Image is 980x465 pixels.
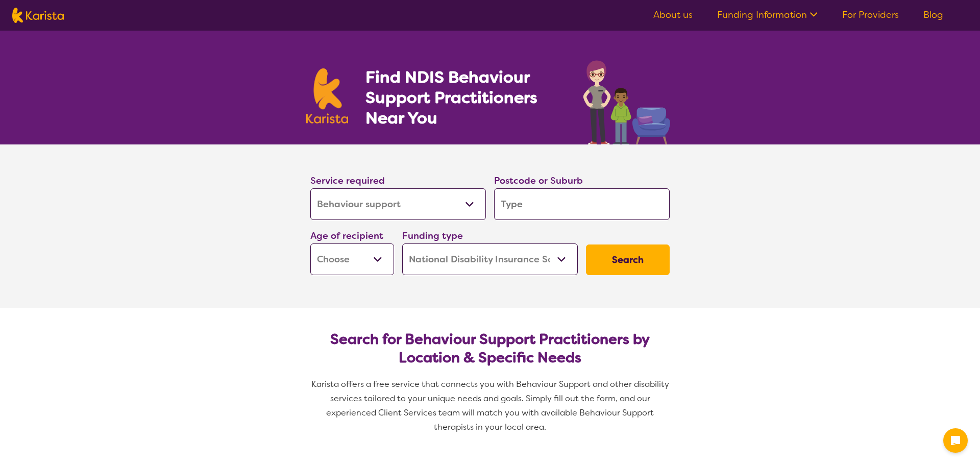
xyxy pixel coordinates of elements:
[402,230,463,242] label: Funding type
[310,175,385,187] label: Service required
[310,230,383,242] label: Age of recipient
[580,55,674,144] img: behaviour-support
[717,9,818,21] a: Funding Information
[923,9,943,21] a: Blog
[494,188,670,220] input: Type
[365,67,563,128] h1: Find NDIS Behaviour Support Practitioners Near You
[653,9,693,21] a: About us
[12,8,64,23] img: Karista logo
[318,330,661,367] h2: Search for Behaviour Support Practitioners by Location & Specific Needs
[306,68,348,124] img: Karista logo
[494,175,583,187] label: Postcode or Suburb
[306,377,674,434] p: Karista offers a free service that connects you with Behaviour Support and other disability servi...
[586,244,670,275] button: Search
[842,9,899,21] a: For Providers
